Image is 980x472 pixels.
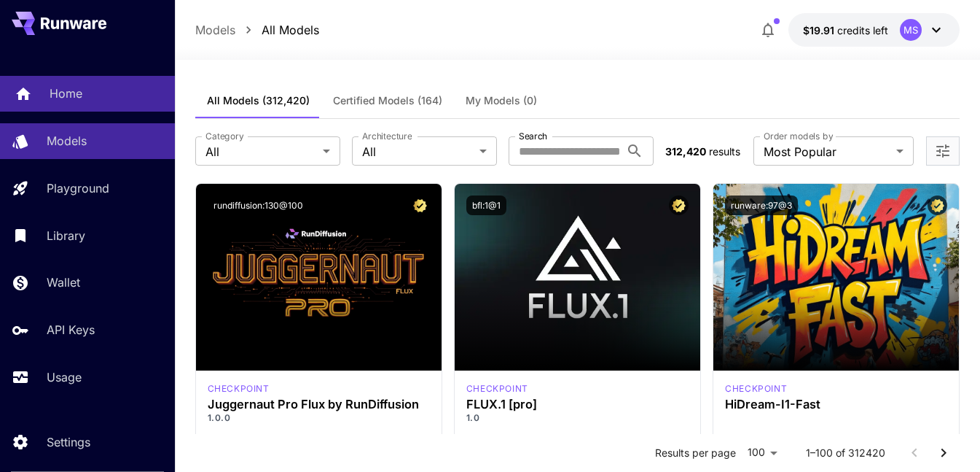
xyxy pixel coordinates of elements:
[803,24,837,36] span: $19.91
[207,94,310,107] span: All Models (312,420)
[725,398,947,411] h3: HiDream-I1-Fast
[47,274,80,291] p: Wallet
[665,145,706,158] span: 312,420
[195,21,235,39] a: Models
[466,196,506,215] button: bfl:1@1
[725,382,787,395] p: checkpoint
[47,227,85,244] p: Library
[725,196,798,215] button: runware:97@3
[47,368,82,386] p: Usage
[205,130,244,142] label: Category
[837,24,888,36] span: credits left
[333,94,442,107] span: Certified Models (164)
[764,130,833,142] label: Order models by
[208,382,270,395] div: FLUX.1 D
[208,382,270,395] p: checkpoint
[934,142,952,160] button: Open more filters
[788,13,960,47] button: $19.905MS
[50,85,82,102] p: Home
[47,179,109,197] p: Playground
[466,94,537,107] span: My Models (0)
[928,196,947,215] button: Certified Model – Vetted for best performance and includes a commercial license.
[655,446,736,460] p: Results per page
[929,438,958,468] button: Go to next page
[519,130,547,142] label: Search
[669,196,689,215] button: Certified Model – Vetted for best performance and includes a commercial license.
[47,321,95,338] p: API Keys
[709,145,740,158] span: results
[900,19,922,41] div: MS
[742,442,783,463] div: 100
[362,143,474,160] span: All
[362,130,412,142] label: Architecture
[466,382,528,395] p: checkpoint
[806,446,885,460] p: 1–100 of 312420
[208,196,309,215] button: rundiffusion:130@100
[803,23,888,38] div: $19.905
[208,398,430,411] h3: Juggernaut Pro Flux by RunDiffusion
[764,143,890,160] span: Most Popular
[205,143,317,160] span: All
[725,382,787,395] div: HiDream Fast
[466,411,689,425] p: 1.0
[208,411,430,425] p: 1.0.0
[466,382,528,395] div: fluxpro
[47,433,90,451] p: Settings
[262,21,319,39] a: All Models
[410,196,430,215] button: Certified Model – Vetted for best performance and includes a commercial license.
[47,132,87,150] p: Models
[466,398,689,411] h3: FLUX.1 [pro]
[195,21,319,39] nav: breadcrumb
